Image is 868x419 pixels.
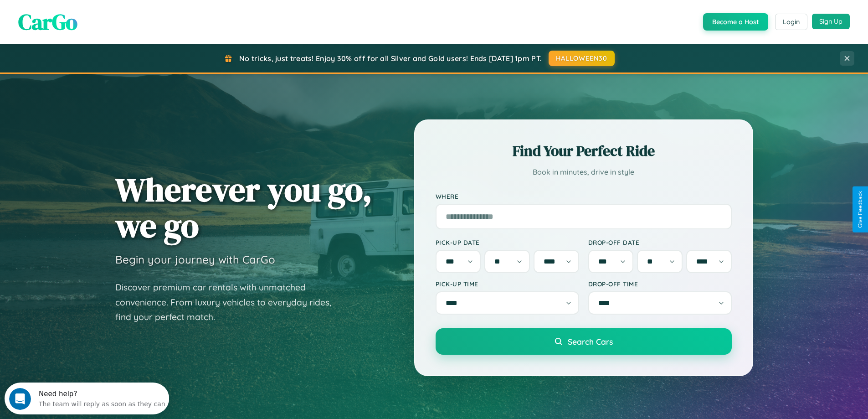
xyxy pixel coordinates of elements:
[588,238,732,246] label: Drop-off Date
[436,166,732,179] p: Book in minutes, drive in style
[549,51,615,66] button: HALLOWEEN30
[115,253,275,266] h3: Begin your journey with CarGo
[436,238,579,246] label: Pick-up Date
[703,13,768,31] button: Become a Host
[239,54,542,63] span: No tricks, just treats! Enjoy 30% off for all Silver and Gold users! Ends [DATE] 1pm PT.
[436,328,732,355] button: Search Cars
[812,14,850,29] button: Sign Up
[18,7,77,37] span: CarGo
[5,383,169,414] iframe: Intercom live chat discovery launcher
[9,388,31,410] iframe: Intercom live chat
[115,280,343,325] p: Discover premium car rentals with unmatched convenience. From luxury vehicles to everyday rides, ...
[436,280,579,288] label: Pick-up Time
[588,280,732,288] label: Drop-off Time
[775,14,807,30] button: Login
[34,15,161,25] div: The team will reply as soon as they can
[115,171,372,243] h1: Wherever you go, we go
[34,8,161,15] div: Need help?
[436,141,732,161] h2: Find Your Perfect Ride
[436,192,732,200] label: Where
[568,336,613,347] span: Search Cars
[4,4,169,29] div: Open Intercom Messenger
[857,191,863,228] div: Give Feedback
